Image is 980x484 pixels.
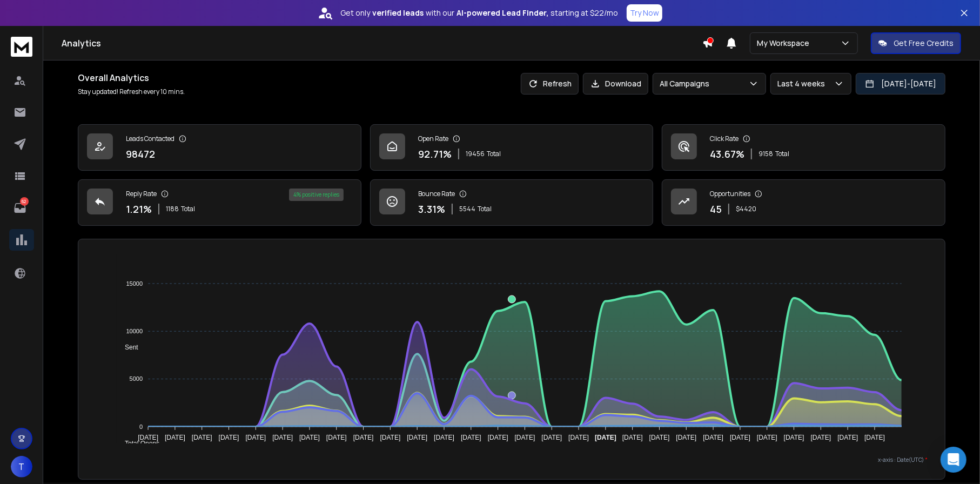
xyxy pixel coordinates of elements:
[710,146,744,162] p: 43.67 %
[78,88,185,96] p: Stay updated! Refresh every 10 mins.
[418,146,452,162] p: 92.71 %
[541,434,562,441] tspan: [DATE]
[129,375,142,382] tspan: 5000
[20,197,29,206] p: 62
[660,78,714,89] p: All Campaigns
[138,434,158,441] tspan: [DATE]
[407,434,427,441] tspan: [DATE]
[461,434,481,441] tspan: [DATE]
[191,434,212,441] tspan: [DATE]
[96,456,928,464] p: x-axis : Date(UTC)
[380,434,400,441] tspan: [DATE]
[78,71,185,84] h1: Overall Analytics
[837,434,858,441] tspan: [DATE]
[245,434,266,441] tspan: [DATE]
[218,434,239,441] tspan: [DATE]
[894,38,954,49] p: Get Free Credits
[630,8,659,18] p: Try Now
[370,124,654,171] a: Open Rate92.71%19456Total
[62,37,702,50] h1: Analytics
[649,434,669,441] tspan: [DATE]
[605,78,641,89] p: Download
[710,135,739,143] p: Click Rate
[340,8,618,18] p: Get only with our starting at $22/mo
[289,189,344,201] div: 4 % positive replies
[941,447,966,473] div: Open Intercom Messenger
[521,73,579,95] button: Refresh
[126,328,143,334] tspan: 10000
[418,135,448,143] p: Open Rate
[299,434,320,441] tspan: [DATE]
[783,434,804,441] tspan: [DATE]
[775,150,789,158] span: Total
[662,124,945,171] a: Click Rate43.67%9158Total
[622,434,642,441] tspan: [DATE]
[459,205,475,213] span: 5544
[662,179,945,226] a: Opportunities45$4420
[757,434,777,441] tspan: [DATE]
[710,190,750,198] p: Opportunities
[568,434,589,441] tspan: [DATE]
[487,150,501,158] span: Total
[126,146,155,162] p: 98472
[736,205,756,213] p: $ 4420
[856,73,945,95] button: [DATE]-[DATE]
[478,205,492,213] span: Total
[810,434,831,441] tspan: [DATE]
[11,37,32,57] img: logo
[78,124,361,171] a: Leads Contacted98472
[710,201,722,217] p: 45
[730,434,750,441] tspan: [DATE]
[434,434,454,441] tspan: [DATE]
[126,201,152,217] p: 1.21 %
[166,205,179,213] span: 1188
[676,434,696,441] tspan: [DATE]
[117,440,159,447] span: Total Opens
[703,434,723,441] tspan: [DATE]
[595,434,616,441] tspan: [DATE]
[181,205,195,213] span: Total
[466,150,485,158] span: 19456
[126,135,174,143] p: Leads Contacted
[418,201,445,217] p: 3.31 %
[871,32,961,54] button: Get Free Credits
[487,434,508,441] tspan: [DATE]
[372,8,424,18] strong: verified leads
[543,78,572,89] p: Refresh
[759,150,773,158] span: 9158
[165,434,185,441] tspan: [DATE]
[757,38,814,49] p: My Workspace
[9,197,31,219] a: 62
[272,434,293,441] tspan: [DATE]
[514,434,535,441] tspan: [DATE]
[139,423,142,430] tspan: 0
[326,434,346,441] tspan: [DATE]
[627,4,662,22] button: Try Now
[11,456,32,478] button: T
[353,434,373,441] tspan: [DATE]
[370,179,654,226] a: Bounce Rate3.31%5544Total
[126,280,143,287] tspan: 15000
[78,179,361,226] a: Reply Rate1.21%1188Total4% positive replies
[457,8,548,18] strong: AI-powered Lead Finder,
[777,78,829,89] p: Last 4 weeks
[126,190,157,198] p: Reply Rate
[117,344,138,351] span: Sent
[583,73,648,95] button: Download
[418,190,455,198] p: Bounce Rate
[864,434,885,441] tspan: [DATE]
